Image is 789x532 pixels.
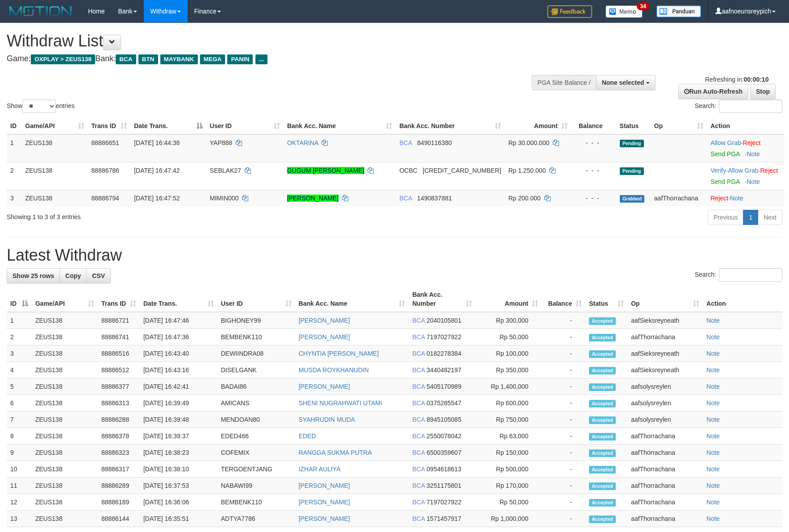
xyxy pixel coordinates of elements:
span: 34 [637,2,649,10]
td: - [542,329,585,345]
th: Game/API: activate to sort column ascending [22,118,88,134]
td: aafThorrachana [627,461,703,478]
td: 88886721 [98,312,140,329]
th: ID: activate to sort column descending [7,287,32,312]
td: MENDOAN80 [217,411,295,428]
td: [DATE] 16:38:23 [140,445,217,461]
span: 88886786 [92,167,119,174]
th: Balance [571,118,616,134]
a: OKTARINA [287,139,318,146]
div: - - - [575,166,613,175]
td: ZEUS138 [32,411,98,428]
a: [PERSON_NAME] [299,317,350,324]
span: None selected [602,79,644,86]
td: 9 [7,445,32,461]
th: Bank Acc. Number: activate to sort column ascending [409,287,476,312]
span: Copy 0954618613 to clipboard [426,465,461,473]
td: ZEUS138 [32,445,98,461]
td: Rp 100,000 [476,345,542,362]
span: Copy 1490837881 to clipboard [417,195,452,202]
td: Rp 170,000 [476,478,542,494]
td: TERGOENTJANG [217,461,295,478]
a: [PERSON_NAME] [299,482,350,489]
span: YAP888 [210,139,232,146]
td: - [542,445,585,461]
span: BCA [412,482,425,489]
td: Rp 300,000 [476,312,542,329]
td: 3 [7,345,32,362]
div: Showing 1 to 3 of 3 entries [7,209,322,221]
td: [DATE] 16:39:49 [140,395,217,411]
td: Rp 600,000 [476,395,542,411]
a: Note [706,465,720,473]
td: [DATE] 16:47:46 [140,312,217,329]
div: - - - [575,194,613,203]
td: aafThorrachana [651,190,707,206]
td: 88886741 [98,329,140,345]
td: 11 [7,478,32,494]
td: Rp 1,000,000 [476,511,542,527]
td: 88886378 [98,428,140,445]
td: 88886288 [98,411,140,428]
a: Note [706,515,720,522]
th: Action [707,118,785,134]
td: - [542,312,585,329]
a: Note [706,366,720,374]
td: ZEUS138 [22,190,88,206]
td: aafThorrachana [627,494,703,511]
td: - [542,461,585,478]
th: Op: activate to sort column ascending [651,118,707,134]
th: Game/API: activate to sort column ascending [32,287,98,312]
a: [PERSON_NAME] [299,499,350,506]
a: Allow Grab [728,167,758,174]
td: - [542,428,585,445]
span: OCBC [399,167,417,174]
img: panduan.png [656,5,701,17]
th: Trans ID: activate to sort column ascending [98,287,140,312]
span: Copy 0375285547 to clipboard [426,399,461,407]
td: aafThorrachana [627,478,703,494]
span: BCA [412,449,425,456]
span: Copy 3440482197 to clipboard [426,366,461,374]
a: Next [758,210,782,225]
a: Note [706,333,720,341]
span: Copy 6500359607 to clipboard [426,449,461,456]
span: [DATE] 16:47:52 [134,195,180,202]
div: PGA Site Balance / [532,75,596,90]
td: 88886512 [98,362,140,378]
td: 88886317 [98,461,140,478]
input: Search: [719,268,782,282]
td: aafThorrachana [627,428,703,445]
a: Allow Grab [710,139,741,146]
a: CHYNTIA [PERSON_NAME] [299,350,379,357]
a: Note [706,350,720,357]
td: Rp 500,000 [476,461,542,478]
span: Copy 7197027922 to clipboard [426,499,461,506]
span: BCA [412,416,425,423]
span: Copy 0182278384 to clipboard [426,350,461,357]
td: · [707,134,785,162]
button: None selected [596,75,655,90]
span: BCA [412,399,425,407]
td: - [542,411,585,428]
span: Copy 1571457917 to clipboard [426,515,461,522]
td: 7 [7,411,32,428]
span: 88886651 [92,139,119,146]
a: [PERSON_NAME] [299,515,350,522]
td: · [707,190,785,206]
td: ZEUS138 [32,312,98,329]
td: 6 [7,395,32,411]
a: Note [706,432,720,440]
td: 2 [7,329,32,345]
td: - [542,494,585,511]
span: Accepted [589,350,616,358]
a: Note [706,416,720,423]
span: Copy 2550078042 to clipboard [426,432,461,440]
span: Copy 8490116380 to clipboard [417,139,452,146]
td: 5 [7,378,32,395]
label: Show entries [7,100,75,113]
a: Reject [760,167,778,174]
td: 13 [7,511,32,527]
td: [DATE] 16:35:51 [140,511,217,527]
span: MEGA [200,54,225,64]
